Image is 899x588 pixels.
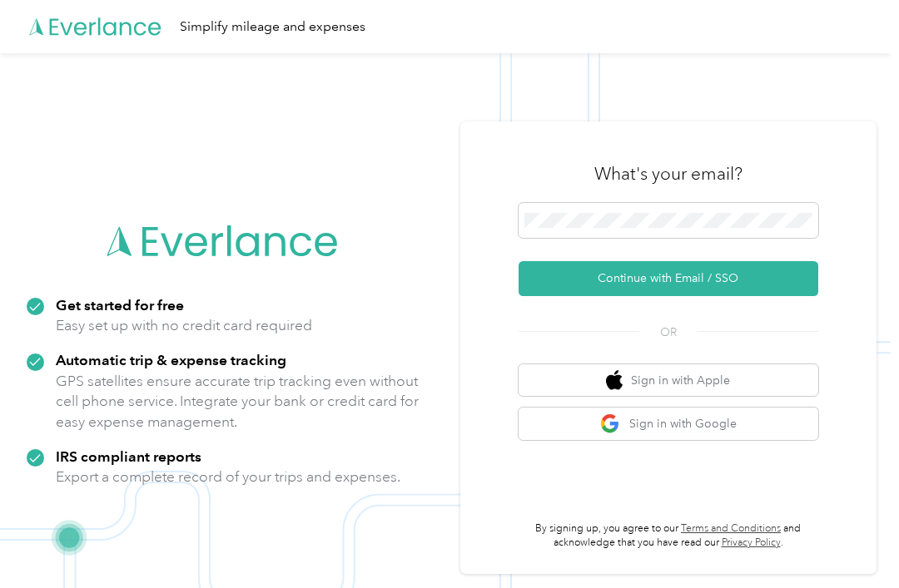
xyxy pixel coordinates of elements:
[56,371,420,432] p: GPS satellites ensure accurate trip tracking even without cell phone service. Integrate your bank...
[56,467,400,487] p: Export a complete record of your trips and expenses.
[519,261,818,296] button: Continue with Email / SSO
[722,536,781,549] a: Privacy Policy
[639,324,698,341] span: OR
[519,521,818,551] p: By signing up, you agree to our and acknowledge that you have read our .
[56,296,184,314] strong: Get started for free
[519,364,818,397] button: apple logoSign in with Apple
[56,315,312,336] p: Easy set up with no credit card required
[180,17,365,37] div: Simplify mileage and expenses
[681,522,781,535] a: Terms and Conditions
[600,413,621,434] img: google logo
[56,351,286,368] strong: Automatic trip & expense tracking
[606,370,623,391] img: apple logo
[519,408,818,440] button: google logoSign in with Google
[56,447,201,465] strong: IRS compliant reports
[594,162,743,185] h3: What's your email?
